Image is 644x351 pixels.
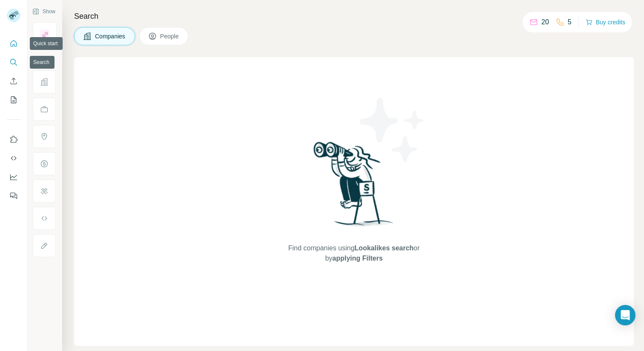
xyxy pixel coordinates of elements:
span: People [160,32,180,41]
button: Enrich CSV [7,73,20,89]
h4: Search [74,10,634,22]
span: Lookalikes search [354,244,414,252]
button: Feedback [7,188,20,203]
img: Surfe Illustration - Woman searching with binoculars [310,139,398,235]
img: Surfe Illustration - Stars [354,91,431,168]
button: Dashboard [7,169,20,185]
button: Quick start [7,36,20,51]
span: Find companies using or by [286,243,422,264]
button: Use Surfe API [7,151,20,166]
span: Companies [95,32,126,41]
button: Buy credits [586,16,625,28]
div: Open Intercom Messenger [615,305,635,325]
button: Use Surfe on LinkedIn [7,132,20,147]
button: My lists [7,92,20,107]
span: applying Filters [332,255,382,262]
button: Search [7,55,20,70]
button: Show [26,5,61,18]
p: 20 [541,17,549,27]
p: 5 [568,17,572,27]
